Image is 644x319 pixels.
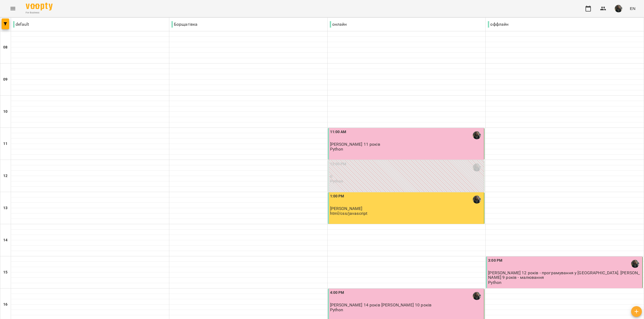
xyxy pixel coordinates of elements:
p: Python [330,307,343,312]
span: EN [630,6,635,11]
label: 11:00 AM [330,129,346,135]
img: Щербаков Максим [631,260,639,268]
button: EN [628,3,638,13]
img: Щербаков Максим [473,131,481,139]
p: онлайн [330,21,347,28]
img: Щербаков Максим [473,196,481,204]
p: Python [330,179,343,183]
span: [PERSON_NAME] [330,206,363,211]
p: 0 [330,174,483,179]
p: Python [330,147,343,151]
h6: 13 [3,205,8,211]
p: оффлайн [488,21,508,28]
button: Add lesson [631,306,642,317]
p: Борщагівка [171,21,198,28]
p: default [13,21,29,28]
h6: 11 [3,141,8,147]
span: [PERSON_NAME] 14 років [PERSON_NAME] 10 років [330,302,432,307]
img: Щербаков Максим [473,292,481,300]
img: 33f9a82ed513007d0552af73e02aac8a.jpg [615,5,622,12]
h6: 12 [3,173,8,179]
h6: 09 [3,77,8,82]
label: 1:00 PM [330,193,344,199]
img: Щербаков Максим [473,163,481,171]
button: Menu [6,2,19,15]
label: 3:00 PM [488,258,502,264]
h6: 10 [3,109,8,115]
label: 12:00 PM [330,161,346,167]
label: 4:00 PM [330,290,344,296]
span: [PERSON_NAME] 12 років - програмування у [GEOGRAPHIC_DATA]. [PERSON_NAME] 9 років - малювання [488,270,640,280]
h6: 14 [3,237,8,243]
span: For Business [26,11,53,14]
h6: 08 [3,44,8,50]
p: html/css/javascript [330,211,368,216]
img: Voopty Logo [26,3,53,10]
h6: 16 [3,302,8,307]
h6: 15 [3,269,8,275]
span: [PERSON_NAME] 11 років [330,142,380,147]
p: Python [488,280,502,285]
